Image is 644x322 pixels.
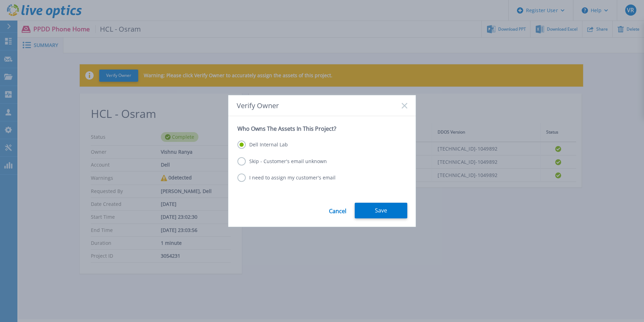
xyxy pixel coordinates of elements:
p: Who Owns The Assets In This Project? [237,125,407,132]
label: I need to assign my customer's email [237,174,336,182]
label: Dell Internal Lab [237,140,288,149]
span: Verify Owner [237,102,279,110]
button: Save [355,203,407,218]
a: Cancel [329,203,346,218]
label: Skip - Customer's email unknown [237,157,327,166]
